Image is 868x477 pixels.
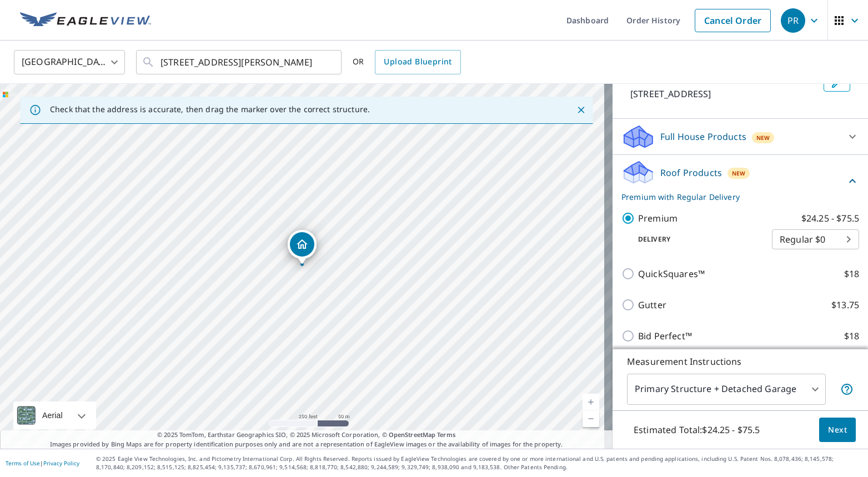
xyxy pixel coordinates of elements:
[160,47,319,78] input: Search by address or latitude-longitude
[801,212,859,225] p: $24.25 - $75.5
[781,8,805,33] div: PR
[621,191,846,203] p: Premium with Regular Delivery
[50,104,370,114] p: Check that the address is accurate, then drag the marker over the correct structure.
[157,430,455,440] span: © 2025 TomTom, Earthstar Geographics SIO, © 2025 Microsoft Corporation, ©
[574,103,588,117] button: Close
[638,298,666,312] p: Gutter
[389,430,435,439] a: OpenStreetMap
[819,418,856,443] button: Next
[375,50,460,74] a: Upload Blueprint
[288,230,317,264] div: Dropped pin, building 1, Residential property, 1059 Millview Dr Batavia, IL 60510
[660,166,722,179] p: Roof Products
[844,329,859,343] p: $18
[638,212,678,225] p: Premium
[844,267,859,280] p: $18
[831,298,859,312] p: $13.75
[638,267,705,280] p: QuickSquares™
[732,169,745,178] span: New
[621,159,859,203] div: Roof ProductsNewPremium with Regular Delivery
[6,460,79,466] p: |
[20,12,151,29] img: EV Logo
[638,329,692,343] p: Bid Perfect™
[627,374,826,405] div: Primary Structure + Detached Garage
[384,55,451,69] span: Upload Blueprint
[583,410,599,427] a: Current Level 17, Zoom Out
[828,423,847,437] span: Next
[43,459,79,467] a: Privacy Policy
[96,455,862,471] p: © 2025 Eagle View Technologies, Inc. and Pictometry International Corp. All Rights Reserved. Repo...
[756,133,770,142] span: New
[13,401,96,429] div: Aerial
[772,224,859,255] div: Regular $0
[583,394,599,410] a: Current Level 17, Zoom In
[353,50,461,74] div: OR
[14,47,125,78] div: [GEOGRAPHIC_DATA]
[437,430,455,439] a: Terms
[660,130,746,143] p: Full House Products
[39,401,66,429] div: Aerial
[840,383,854,396] span: Your report will include the primary structure and a detached garage if one exists.
[695,9,771,32] a: Cancel Order
[621,234,772,244] p: Delivery
[6,459,40,467] a: Terms of Use
[625,418,769,442] p: Estimated Total: $24.25 - $75.5
[630,87,819,101] p: [STREET_ADDRESS]
[627,355,854,368] p: Measurement Instructions
[621,123,859,150] div: Full House ProductsNew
